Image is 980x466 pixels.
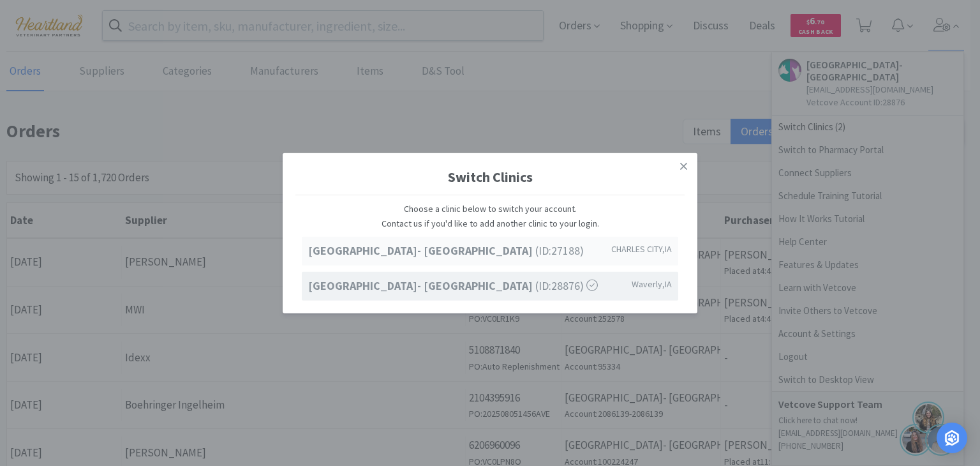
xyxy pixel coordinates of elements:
span: (ID: 27188 ) [308,242,584,260]
span: CHARLES CITY , IA [611,242,672,256]
h1: Switch Clinics [295,160,685,195]
span: Waverly , IA [632,276,672,290]
p: Choose a clinic below to switch your account. Contact us if you'd like to add another clinic to y... [302,202,678,230]
strong: [GEOGRAPHIC_DATA]- [GEOGRAPHIC_DATA] [308,278,535,292]
div: Open Intercom Messenger [937,423,967,453]
span: (ID: 28876 ) [308,276,598,295]
strong: [GEOGRAPHIC_DATA]- [GEOGRAPHIC_DATA] [308,243,535,258]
